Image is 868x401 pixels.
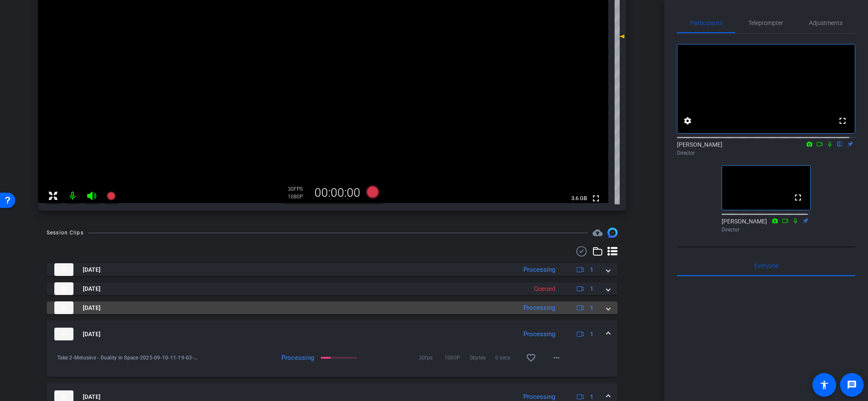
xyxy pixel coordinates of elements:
img: thumb-nail [54,282,73,295]
div: Processing [519,303,559,313]
div: Processing [253,354,318,362]
div: Director [722,226,811,234]
div: 1080P [288,193,309,200]
div: Director [677,149,855,157]
img: Session clips [607,228,618,238]
div: [PERSON_NAME] [722,217,811,234]
span: Teleprompter [748,20,783,26]
span: 0 secs [495,354,521,362]
mat-icon: cloud_upload [593,228,603,238]
mat-expansion-panel-header: thumb-nail[DATE]Processing1 [47,320,618,348]
div: Queued [530,284,559,294]
mat-icon: settings [683,116,693,126]
span: [DATE] [83,284,101,293]
span: 0bytes [470,354,495,362]
div: thumb-nail[DATE]Processing1 [47,348,618,377]
mat-expansion-panel-header: thumb-nail[DATE]Queued1 [47,282,618,295]
mat-expansion-panel-header: thumb-nail[DATE]Processing1 [47,301,618,314]
mat-icon: fullscreen [837,116,848,126]
mat-icon: fullscreen [793,192,803,203]
span: 1 [590,284,593,293]
div: Processing [519,329,559,339]
div: [PERSON_NAME] [677,140,855,157]
span: Destinations for your clips [593,228,603,238]
mat-icon: accessibility [819,380,829,390]
div: Session Clips [47,228,84,237]
span: 1 [590,304,593,312]
span: 1080P [444,354,470,362]
span: Participants [690,20,722,26]
span: 3.6 GB [568,193,590,203]
span: 1 [590,330,593,339]
img: thumb-nail [54,263,73,276]
span: [DATE] [83,304,101,312]
mat-icon: favorite_border [526,353,536,363]
mat-icon: more_horiz [551,353,562,363]
span: Adjustments [809,20,843,26]
mat-icon: flip [835,140,845,148]
span: Everyone [754,263,778,269]
span: Take 2-Melusine - Duality in Space-2025-09-10-11-19-03-166-0 [57,354,198,362]
span: [DATE] [83,330,101,339]
div: 30 [288,186,309,192]
img: thumb-nail [54,301,73,314]
mat-icon: 4 dB [615,31,625,42]
mat-icon: message [847,380,857,390]
span: 30fps [419,354,444,362]
mat-icon: fullscreen [591,193,601,203]
span: FPS [294,186,303,192]
div: Processing [519,265,559,275]
div: 00:00:00 [309,186,366,200]
mat-expansion-panel-header: thumb-nail[DATE]Processing1 [47,263,618,276]
span: [DATE] [83,265,101,274]
img: thumb-nail [54,328,73,340]
span: 1 [590,265,593,274]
